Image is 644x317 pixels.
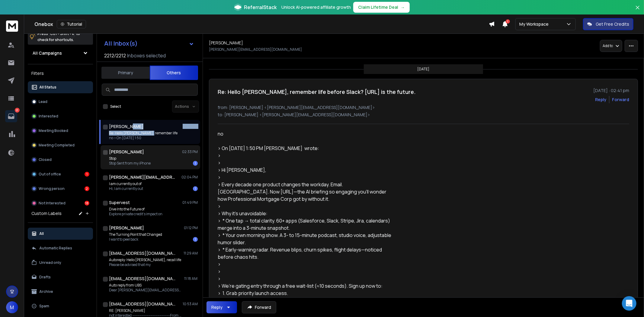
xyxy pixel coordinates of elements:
button: Reply [207,301,237,313]
h1: Supervest [109,200,130,206]
span: → [401,4,405,10]
p: [PERSON_NAME][EMAIL_ADDRESS][DOMAIN_NAME] [209,47,302,52]
div: 1 [193,161,198,166]
p: [DATE] [418,67,430,72]
p: Meeting Completed [39,143,75,148]
p: RE: [PERSON_NAME] [109,308,181,313]
button: All Campaigns [28,47,93,59]
p: 01:49 PM [182,200,198,205]
p: Interested [39,114,58,119]
button: Unread only [28,257,93,269]
p: 02:04 PM [181,175,198,180]
p: Unlock AI-powered affiliate growth [281,4,351,10]
button: Not Interested18 [28,197,93,209]
div: 1 [85,172,89,177]
button: Drafts [28,271,93,283]
button: Meeting Booked [28,125,93,137]
span: ReferralStack [244,4,277,11]
p: Dive Into the Future of [109,207,162,212]
div: Onebox [34,20,489,28]
button: Reply [595,97,607,103]
button: All Status [28,81,93,93]
h1: [PERSON_NAME] [109,225,144,231]
p: All Status [39,85,56,90]
h3: Inboxes selected [127,52,166,59]
button: Claim Lifetime Deal→ [353,2,410,13]
p: no > On [DATE] 1:50 [109,136,178,140]
div: 2 [85,186,89,191]
p: Not Interested [39,201,66,206]
p: 10:53 AM [183,302,198,306]
h3: Filters [28,69,93,78]
p: Explore private credit's impact on [109,212,162,216]
p: 11:29 AM [184,251,198,256]
p: Stop Sent from my iPhone [109,161,151,166]
p: The Turning Point that Changed [109,232,162,237]
button: M [6,301,18,313]
p: 21 [15,108,20,113]
p: I am currently out of [109,181,143,186]
h3: Custom Labels [31,210,62,216]
p: Stop [109,156,151,161]
button: Get Free Credits [583,18,633,30]
span: 2212 / 2212 [104,52,126,59]
p: Out of office [39,172,61,177]
a: 21 [5,110,17,122]
div: 1 [193,237,198,242]
p: Drafts [39,275,51,280]
button: Others [150,66,198,80]
p: 02:41 PM [183,124,198,129]
p: Hi, I am currently out [109,186,143,191]
p: Autoreply: Hello [PERSON_NAME], recall life [109,258,181,262]
h1: [PERSON_NAME] [209,40,243,46]
p: Lead [39,99,47,104]
button: Closed [28,154,93,166]
button: Interested [28,110,93,122]
p: Re: Hello [PERSON_NAME], remember life [109,131,178,136]
p: Wrong person [39,186,65,191]
p: Archive [39,289,53,294]
h1: [EMAIL_ADDRESS][DOMAIN_NAME] [109,250,175,256]
div: Forward [612,97,629,103]
button: All [28,228,93,240]
button: Wrong person2 [28,183,93,195]
button: Spam [28,300,93,312]
p: Closed [39,157,52,162]
p: Please be advised that my [109,262,181,267]
p: Unread only [39,260,61,265]
h1: [PERSON_NAME][EMAIL_ADDRESS][DOMAIN_NAME] [109,174,175,180]
p: Press to check for shortcuts. [37,31,80,43]
p: Get Free Credits [596,21,629,27]
span: 1 [506,19,510,24]
p: to: [PERSON_NAME] <[PERSON_NAME][EMAIL_ADDRESS][DOMAIN_NAME]> [218,112,629,118]
p: Add to [603,43,613,48]
button: Primary [101,66,150,79]
div: 18 [85,201,89,206]
h1: All Inbox(s) [104,40,138,46]
h1: All Campaigns [33,50,62,56]
p: Auto reply from UBS [109,283,181,288]
h1: [EMAIL_ADDRESS][DOMAIN_NAME] [109,276,175,282]
button: Tutorial [57,20,86,28]
p: I want to peel back [109,237,162,242]
p: Automatic Replies [39,246,72,251]
button: All Inbox(s) [99,37,199,50]
h1: [PERSON_NAME] [109,149,144,155]
p: My Workspace [519,21,551,27]
h1: [EMAIL_ADDRESS][DOMAIN_NAME] [109,301,175,307]
div: Reply [211,304,223,310]
p: 01:12 PM [184,226,198,230]
h1: Re: Hello [PERSON_NAME], remember life before Slack? [URL] is the future. [218,88,416,96]
p: All [39,231,44,236]
p: 11:18 AM [184,276,198,281]
button: Forward [242,301,276,313]
p: [DATE] : 02:41 pm [593,88,629,94]
p: from: [PERSON_NAME] <[PERSON_NAME][EMAIL_ADDRESS][DOMAIN_NAME]> [218,104,629,110]
h1: [PERSON_NAME] [109,123,143,130]
button: Close banner [634,4,642,18]
p: 02:33 PM [182,149,198,154]
p: Dear [PERSON_NAME][EMAIL_ADDRESS][DOMAIN_NAME] Re: Recipient Address [109,288,181,293]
